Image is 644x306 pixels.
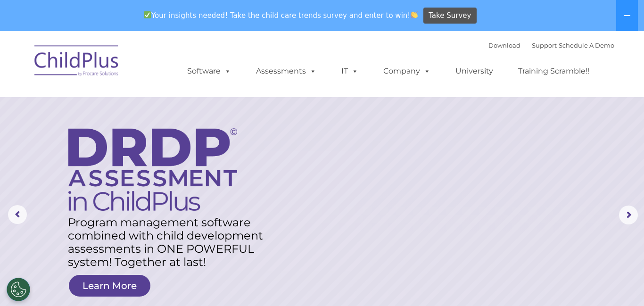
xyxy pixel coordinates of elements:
[69,275,150,297] a: Learn More
[178,62,240,81] a: Software
[559,41,614,49] a: Schedule A Demo
[144,11,151,18] img: ✅
[7,278,30,301] button: Cookies Settings
[488,41,520,49] a: Download
[429,8,471,24] span: Take Survey
[532,41,557,49] a: Support
[140,6,422,25] span: Your insights needed! Take the child care trends survey and enter to win!
[131,101,171,108] span: Phone number
[509,62,599,81] a: Training Scramble!!
[411,11,418,18] img: 👏
[68,128,237,211] img: DRDP Assessment in ChildPlus
[423,8,477,24] a: Take Survey
[374,62,440,81] a: Company
[30,39,124,86] img: ChildPlus by Procare Solutions
[488,41,614,49] font: |
[446,62,503,81] a: University
[131,62,160,69] span: Last name
[247,62,326,81] a: Assessments
[332,62,368,81] a: IT
[68,216,274,269] rs-layer: Program management software combined with child development assessments in ONE POWERFUL system! T...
